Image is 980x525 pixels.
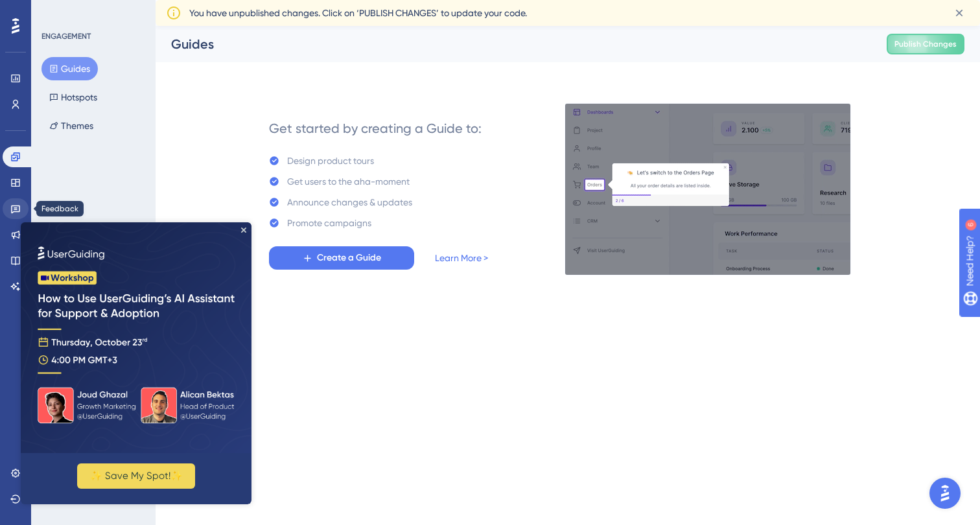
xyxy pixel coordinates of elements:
button: Create a Guide [269,246,414,270]
iframe: UserGuiding AI Assistant Launcher [926,474,964,513]
span: Create a Guide [317,250,381,266]
div: ENGAGEMENT [41,31,91,41]
div: Design product tours [287,153,374,169]
div: Get users to the aha-moment [287,174,410,189]
button: Guides [41,57,98,80]
span: Publish Changes [894,39,957,49]
div: Close Preview [220,5,226,10]
span: You have unpublished changes. Click on ‘PUBLISH CHANGES’ to update your code. [189,5,527,21]
img: 21a29cd0e06a8f1d91b8bced9f6e1c06.gif [565,103,851,275]
div: Guides [171,35,854,53]
button: ✨ Save My Spot!✨ [56,241,174,266]
button: Themes [41,114,101,137]
button: Publish Changes [887,34,964,54]
div: Announce changes & updates [287,194,412,210]
div: Get started by creating a Guide to: [269,119,482,137]
div: Promote campaigns [287,215,371,231]
div: 6 [90,6,94,17]
button: Hotspots [41,86,105,109]
a: Learn More > [435,250,488,266]
span: Need Help? [30,3,81,19]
